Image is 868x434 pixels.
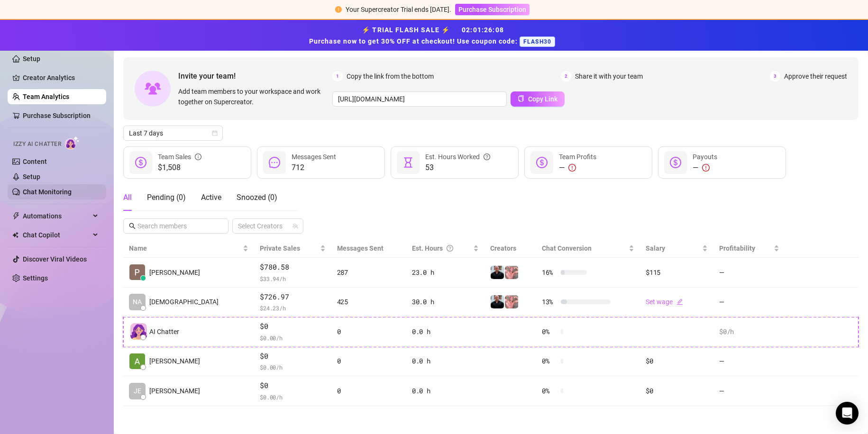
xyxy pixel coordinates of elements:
[770,71,780,81] span: 3
[158,162,201,173] span: $1,508
[412,243,471,253] div: Est. Hours
[23,112,91,119] a: Purchase Subscription
[292,162,336,173] span: 712
[309,37,520,45] strong: Purchase now to get 30% OFF at checkout! Use coupon code:
[346,6,451,13] span: Your Supercreator Trial ends [DATE].
[455,4,530,15] button: Purchase Subscription
[135,157,146,168] span: dollar-circle
[212,130,218,136] span: calendar
[412,326,479,337] div: 0.0 h
[542,356,557,366] span: 0 %
[23,274,48,282] a: Settings
[260,392,325,402] span: $ 0.00 /h
[462,26,504,34] span: 02 : 01 : 26 : 08
[123,192,132,203] div: All
[713,288,785,317] td: —
[559,162,596,173] div: —
[23,55,40,63] a: Setup
[195,152,201,162] span: info-circle
[23,93,69,100] a: Team Analytics
[65,136,80,150] img: AI Chatter
[693,153,717,161] span: Payouts
[260,262,325,273] span: $780.58
[836,402,859,425] div: Open Intercom Messenger
[491,266,504,279] img: White.Rhino
[402,157,414,168] span: hourglass
[412,297,479,307] div: 30.0 h
[670,157,681,168] span: dollar-circle
[713,347,785,377] td: —
[646,386,708,396] div: $0
[447,243,453,253] span: question-circle
[646,244,665,252] span: Salary
[491,295,504,308] img: White.Rhino
[528,95,557,103] span: Copy Link
[337,356,401,366] div: 0
[260,362,325,372] span: $ 0.00 /h
[260,351,325,362] span: $0
[412,267,479,278] div: 23.0 h
[130,323,147,340] img: izzy-ai-chatter-avatar-DDCN_rTZ.svg
[784,71,847,81] span: Approve their request
[260,333,325,343] span: $ 0.00 /h
[149,326,179,337] span: AI Chatter
[713,258,785,288] td: —
[425,152,490,162] div: Est. Hours Worked
[676,298,683,305] span: edit
[520,36,555,47] span: FLASH30
[542,326,557,337] span: 0 %
[332,71,343,81] span: 1
[511,91,565,107] button: Copy Link
[23,173,40,181] a: Setup
[260,291,325,303] span: $726.97
[575,71,643,81] span: Share it with your team
[536,157,548,168] span: dollar-circle
[542,386,557,396] span: 0 %
[542,267,557,278] span: 16 %
[129,264,145,280] img: Patty
[458,6,526,13] span: Purchase Subscription
[137,221,215,231] input: Search members
[260,244,300,252] span: Private Sales
[309,26,559,45] strong: ⚡ TRIAL FLASH SALE ⚡
[505,266,518,279] img: White
[646,267,708,278] div: $115
[719,244,755,252] span: Profitability
[568,164,576,172] span: exclamation-circle
[719,326,779,337] div: $0 /h
[713,376,785,406] td: —
[561,71,571,81] span: 2
[269,157,280,168] span: message
[542,297,557,307] span: 13 %
[133,297,142,307] span: NA
[260,321,325,332] span: $0
[158,152,201,162] div: Team Sales
[149,356,200,366] span: [PERSON_NAME]
[23,158,47,165] a: Content
[646,298,683,306] a: Set wageedit
[23,188,72,196] a: Chat Monitoring
[347,71,434,81] span: Copy the link from the bottom
[260,274,325,283] span: $ 33.94 /h
[337,326,401,337] div: 0
[292,153,336,161] span: Messages Sent
[129,126,217,140] span: Last 7 days
[178,70,332,82] span: Invite your team!
[134,386,141,396] span: JE
[23,208,90,224] span: Automations
[13,140,61,149] span: Izzy AI Chatter
[149,386,200,396] span: [PERSON_NAME]
[542,244,592,252] span: Chat Conversion
[337,244,384,252] span: Messages Sent
[260,380,325,391] span: $0
[518,95,524,102] span: copy
[484,239,536,258] th: Creators
[412,356,479,366] div: 0.0 h
[23,70,99,85] a: Creator Analytics
[505,295,518,308] img: White
[335,6,342,13] span: exclamation-circle
[149,297,219,307] span: [DEMOGRAPHIC_DATA]
[178,86,329,107] span: Add team members to your workspace and work together on Supercreator.
[337,267,401,278] div: 287
[12,212,20,220] span: thunderbolt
